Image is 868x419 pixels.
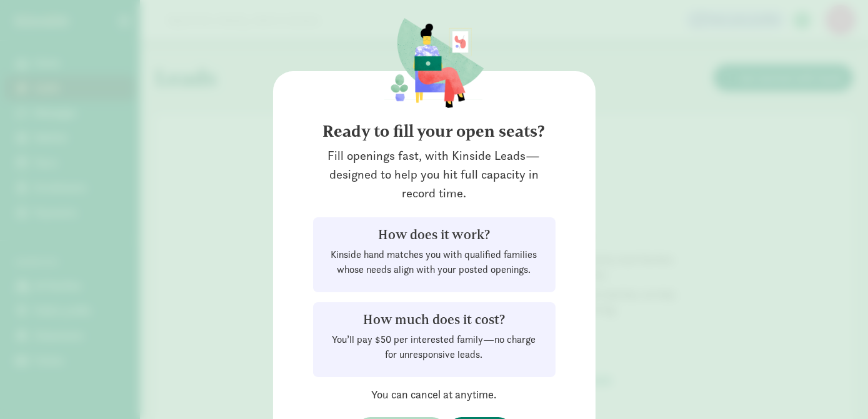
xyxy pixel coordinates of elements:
[293,121,576,141] h4: Ready to fill your open seats?
[806,359,868,419] iframe: Chat Widget
[293,146,576,202] div: Fill openings fast, with Kinside Leads—designed to help you hit full capacity in record time.
[313,387,556,402] p: You can cancel at anytime.
[328,312,541,327] h5: How much does it cost?
[328,332,541,362] p: You’ll pay $50 per interested family—no charge for unresponsive leads.
[328,247,541,277] p: Kinside hand matches you with qualified families whose needs align with your posted openings.
[328,227,541,242] h5: How does it work?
